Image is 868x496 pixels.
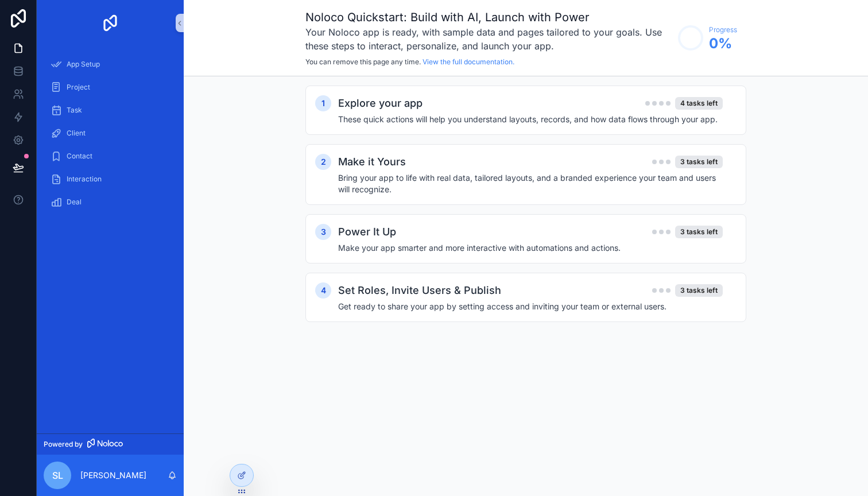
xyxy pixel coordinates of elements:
[80,470,146,481] p: [PERSON_NAME]
[44,192,177,212] a: Deal
[315,154,331,170] div: 2
[37,433,184,455] a: Powered by
[338,154,406,170] h2: Make it Yours
[305,57,421,66] span: You can remove this page any time.
[675,226,723,238] div: 3 tasks left
[709,25,737,34] span: Progress
[67,60,100,69] span: App Setup
[338,114,723,125] h4: These quick actions will help you understand layouts, records, and how data flows through your app.
[709,34,737,53] span: 0 %
[423,57,514,66] a: View the full documentation.
[52,468,63,482] span: SL
[67,83,90,92] span: Project
[675,97,723,110] div: 4 tasks left
[67,152,92,161] span: Contact
[338,242,723,254] h4: Make your app smarter and more interactive with automations and actions.
[44,146,177,166] a: Contact
[44,54,177,75] a: App Setup
[44,77,177,98] a: Project
[67,129,86,138] span: Client
[101,14,119,32] img: App logo
[315,95,331,111] div: 1
[44,169,177,189] a: Interaction
[338,224,396,240] h2: Power It Up
[67,197,82,207] span: Deal
[675,284,723,297] div: 3 tasks left
[67,106,82,115] span: Task
[37,46,184,227] div: scrollable content
[315,224,331,240] div: 3
[338,282,501,299] h2: Set Roles, Invite Users & Publish
[675,156,723,168] div: 3 tasks left
[338,301,723,312] h4: Get ready to share your app by setting access and inviting your team or external users.
[305,25,672,53] h3: Your Noloco app is ready, with sample data and pages tailored to your goals. Use these steps to i...
[315,282,331,299] div: 4
[67,175,102,184] span: Interaction
[184,76,868,354] div: scrollable content
[338,95,423,111] h2: Explore your app
[44,123,177,144] a: Client
[305,9,672,25] h1: Noloco Quickstart: Build with AI, Launch with Power
[44,100,177,121] a: Task
[338,172,723,195] h4: Bring your app to life with real data, tailored layouts, and a branded experience your team and u...
[44,440,83,449] span: Powered by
